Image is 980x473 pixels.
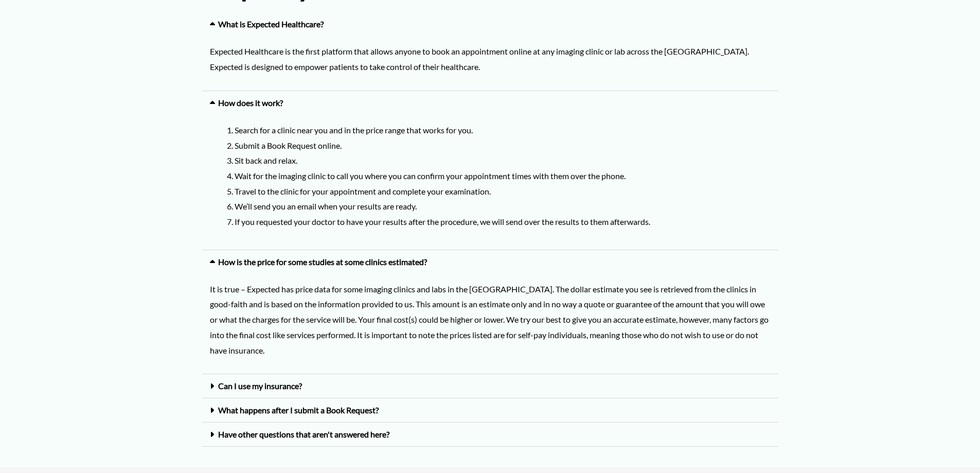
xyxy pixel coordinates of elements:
div: Can I use my insurance? [202,374,778,398]
a: What is Expected Healthcare? [218,19,324,29]
div: Have other questions that aren't answered here? [202,423,778,447]
span: Expected Healthcare is the first platform that allows anyone to book an appointment online at any... [210,46,749,72]
li: We’ll send you an email when your results are ready. [235,199,771,214]
li: Travel to the clinic for your appointment and complete your examination. [235,184,771,199]
a: Can I use my insurance? [218,381,302,391]
a: How does it work? [218,98,283,108]
div: How does it work? [202,115,778,250]
a: What happens after I submit a Book Request? [218,405,379,415]
div: What is Expected Healthcare? [202,12,778,36]
li: If you requested your doctor to have your results after the procedure, we will send over the resu... [235,214,771,230]
a: How is the price for some studies at some clinics estimated? [218,257,427,267]
a: Have other questions that aren't answered here? [218,429,389,439]
li: Sit back and relax. [235,153,771,168]
div: How does it work? [202,91,778,115]
div: What happens after I submit a Book Request? [202,398,778,423]
p: It is true – Expected has price data for some imaging clinics and labs in the [GEOGRAPHIC_DATA]. ... [210,282,771,358]
li: Search for a clinic near you and in the price range that works for you. [235,122,771,138]
div: How is the price for some studies at some clinics estimated? [202,250,778,274]
div: What is Expected Healthcare? [202,36,778,91]
div: How is the price for some studies at some clinics estimated? [202,274,778,375]
li: Wait for the imaging clinic to call you where you can confirm your appointment times with them ov... [235,168,771,184]
li: Submit a Book Request online. [235,138,771,153]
